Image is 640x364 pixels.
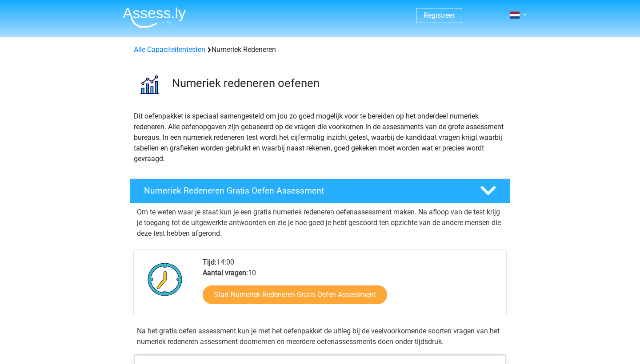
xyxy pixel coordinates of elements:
[196,257,506,315] div: 14:00 10
[424,11,455,20] a: Registreer
[203,269,248,277] b: Aantal vragen:
[134,45,205,54] a: Alle Capaciteitentesten
[172,76,503,90] h3: Numeriek redeneren oefenen
[133,326,507,347] div: Na het gratis oefen assessment kun je met het oefenpakket de uitleg bij de veelvoorkomende soorte...
[134,111,506,164] p: Dit oefenpakket is speciaal samengesteld om jou zo goed mogelijk voor te bereiden op het onderdee...
[130,44,510,55] div: Numeriek Redeneren
[144,186,466,196] h4: Numeriek Redeneren Gratis Oefen Assessment
[203,285,387,304] a: Start Numeriek Redeneren Gratis Oefen Assessment
[143,257,188,301] img: Klok
[137,207,503,239] p: Om te weten waar je staat kun je een gratis numeriek redeneren oefenassessment maken. Na afloop v...
[126,178,514,203] a: Numeriek Redeneren Gratis Oefen Assessment
[123,7,186,28] img: Assessly
[130,66,168,103] img: numeriek redeneren
[203,258,216,266] b: Tijd:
